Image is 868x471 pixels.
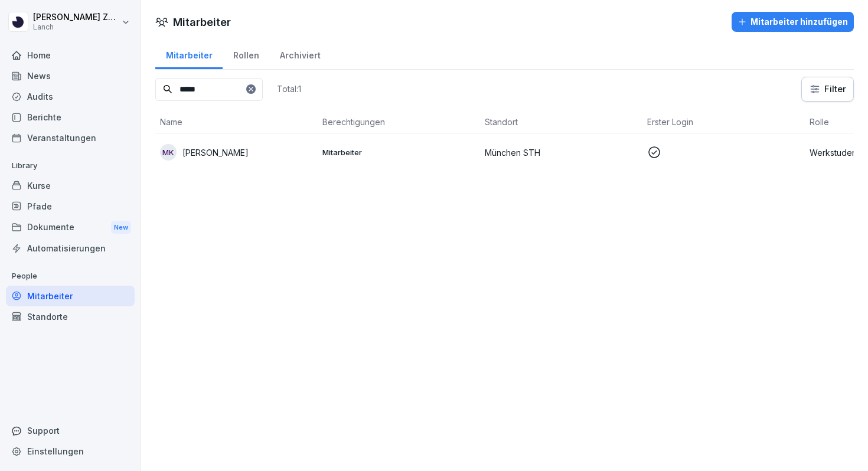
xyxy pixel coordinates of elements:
[277,83,301,94] p: Total: 1
[6,86,135,107] a: Audits
[6,66,135,86] a: News
[269,39,331,69] a: Archiviert
[6,217,135,238] a: DokumenteNew
[480,111,642,133] th: Standort
[6,107,135,127] a: Berichte
[6,127,135,148] a: Veranstaltungen
[6,196,135,217] a: Pfade
[322,147,475,158] p: Mitarbeiter
[111,221,131,234] div: New
[173,14,231,30] h1: Mitarbeiter
[485,146,638,159] p: München STH
[6,286,135,306] a: Mitarbeiter
[223,39,269,69] a: Rollen
[33,23,119,31] p: Lanch
[732,12,854,32] button: Mitarbeiter hinzufügen
[160,144,177,161] div: MK
[6,217,135,238] div: Dokumente
[33,12,119,22] p: [PERSON_NAME] Zahn
[642,111,805,133] th: Erster Login
[6,175,135,196] a: Kurse
[6,267,135,286] p: People
[6,306,135,327] a: Standorte
[6,441,135,462] a: Einstellungen
[6,45,135,66] a: Home
[802,77,853,101] button: Filter
[6,420,135,441] div: Support
[6,156,135,175] p: Library
[155,39,223,69] a: Mitarbeiter
[6,238,135,259] a: Automatisierungen
[318,111,480,133] th: Berechtigungen
[182,146,249,159] p: [PERSON_NAME]
[809,83,846,95] div: Filter
[738,15,848,28] div: Mitarbeiter hinzufügen
[155,111,318,133] th: Name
